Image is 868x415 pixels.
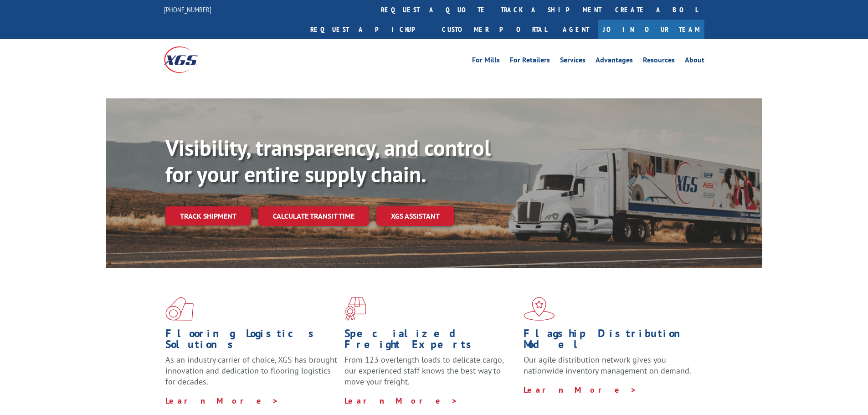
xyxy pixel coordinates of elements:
[643,56,675,67] a: Resources
[258,206,369,226] a: Calculate transit time
[344,297,366,321] img: xgs-icon-focused-on-flooring-red
[598,20,704,39] a: Join Our Team
[376,206,454,226] a: XGS ASSISTANT
[524,328,696,354] h1: Flagship Distribution Model
[344,354,517,395] p: From 123 overlength loads to delicate cargo, our experienced staff knows the best way to move you...
[165,328,338,354] h1: Flooring Logistics Solutions
[165,395,279,406] a: Learn More >
[560,56,586,67] a: Services
[164,5,211,14] a: [PHONE_NUMBER]
[165,133,491,188] b: Visibility, transparency, and control for your entire supply chain.
[524,384,637,395] a: Learn More >
[435,20,554,39] a: Customer Portal
[554,20,598,39] a: Agent
[344,328,517,354] h1: Specialized Freight Experts
[524,297,555,321] img: xgs-icon-flagship-distribution-model-red
[303,20,435,39] a: Request a pickup
[165,297,194,321] img: xgs-icon-total-supply-chain-intelligence-red
[472,56,500,67] a: For Mills
[165,206,251,225] a: Track shipment
[165,354,337,387] span: As an industry carrier of choice, XGS has brought innovation and dedication to flooring logistics...
[685,56,704,67] a: About
[344,395,458,406] a: Learn More >
[596,56,633,67] a: Advantages
[524,354,691,376] span: Our agile distribution network gives you nationwide inventory management on demand.
[510,56,550,67] a: For Retailers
